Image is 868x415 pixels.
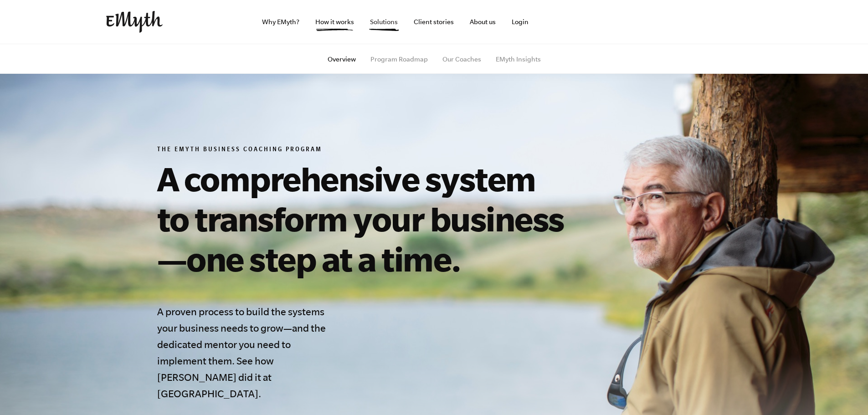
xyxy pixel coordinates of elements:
img: EMyth [106,11,163,33]
iframe: Chat Widget [822,371,868,415]
h1: A comprehensive system to transform your business—one step at a time. [157,159,573,279]
a: EMyth Insights [496,56,541,63]
a: Overview [328,56,356,63]
a: Our Coaches [442,56,481,63]
h4: A proven process to build the systems your business needs to grow—and the dedicated mentor you ne... [157,303,332,402]
a: Program Roadmap [370,56,428,63]
iframe: Embedded CTA [667,12,762,32]
iframe: Embedded CTA [566,12,662,32]
h6: The EMyth Business Coaching Program [157,146,573,155]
